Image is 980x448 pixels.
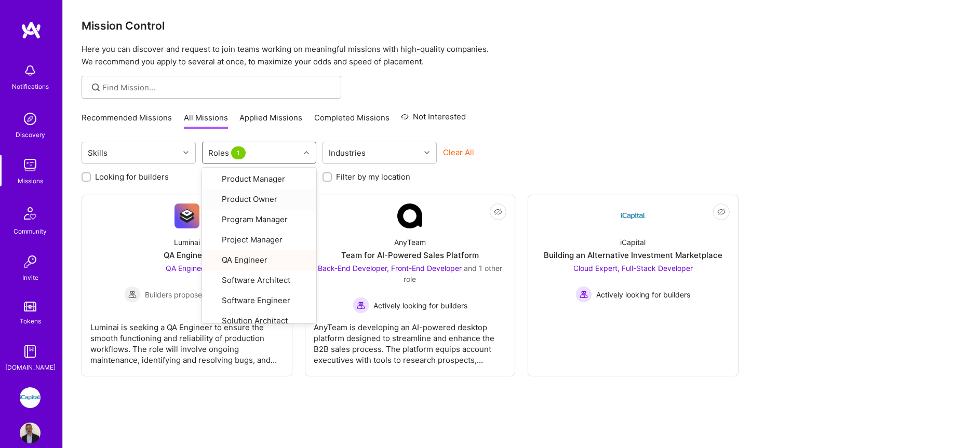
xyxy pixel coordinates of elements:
i: icon Chevron [183,150,189,155]
img: Actively looking for builders [353,297,369,314]
img: logo [21,21,42,39]
div: QA Engineer [164,250,210,261]
div: Notifications [12,81,49,92]
img: tokens [24,302,36,311]
div: Program Manager [208,214,310,226]
div: Community [14,226,47,237]
i: icon EyeClosed [494,208,502,216]
div: Solution Architect [208,315,310,327]
a: iCapital: Building an Alternative Investment Marketplace [17,387,43,408]
div: Tokens [20,316,41,327]
div: Discovery [16,129,45,140]
img: Community [18,201,43,226]
a: Applied Missions [239,112,302,129]
span: Cloud Expert, Full-Stack Developer [573,264,693,273]
h3: Mission Control [82,19,961,32]
div: Software Architect [208,275,310,287]
div: Skills [85,145,110,160]
i: icon EyeClosed [717,208,726,216]
span: Actively looking for builders [596,289,690,300]
span: QA Engineer [166,264,208,273]
input: Find Mission... [102,82,333,93]
div: Software Engineer [208,295,310,307]
a: Company LogoiCapitalBuilding an Alternative Investment MarketplaceCloud Expert, Full-Stack Develo... [536,203,730,368]
img: Company Logo [174,203,199,228]
div: Missions [18,175,43,186]
span: Builders proposed to company [145,289,249,300]
img: guide book [20,341,41,362]
a: User Avatar [17,423,43,443]
div: iCapital [620,237,646,248]
img: Company Logo [621,203,646,228]
img: bell [20,60,41,81]
div: Industries [326,145,368,160]
div: QA Engineer [208,254,310,266]
div: Team for AI-Powered Sales Platform [341,250,479,261]
label: Looking for builders [95,171,169,182]
div: Product Owner [208,194,310,206]
a: Company LogoAnyTeamTeam for AI-Powered Sales PlatformBack-End Developer, Front-End Developer and ... [314,203,507,368]
div: Project Manager [208,234,310,246]
label: Filter by my location [336,171,410,182]
div: Invite [22,272,38,283]
img: teamwork [20,155,41,175]
img: Builders proposed to company [124,286,141,303]
img: Actively looking for builders [575,286,592,303]
a: Completed Missions [314,112,390,129]
i: icon Chevron [424,150,429,155]
div: AnyTeam is developing an AI-powered desktop platform designed to streamline and enhance the B2B s... [314,314,507,365]
button: Clear All [443,147,474,158]
img: discovery [20,108,41,129]
div: [DOMAIN_NAME] [5,362,56,373]
img: User Avatar [20,423,41,443]
a: Company LogoLuminaiQA EngineerQA Engineer Builders proposed to companyBuilders proposed to compan... [90,203,284,368]
div: AnyTeam [394,237,426,248]
a: Recommended Missions [82,112,172,129]
img: Invite [20,251,41,272]
p: Here you can discover and request to join teams working on meaningful missions with high-quality ... [82,43,961,68]
img: Company Logo [397,203,422,228]
div: Building an Alternative Investment Marketplace [544,250,722,261]
div: Luminai [174,237,200,248]
span: Actively looking for builders [373,300,467,311]
i: icon Chevron [304,150,309,155]
div: Luminai is seeking a QA Engineer to ensure the smooth functioning and reliability of production w... [90,314,284,365]
span: 1 [231,146,246,159]
i: icon SearchGrey [90,82,102,93]
div: Product Manager [208,173,310,185]
a: Not Interested [401,111,466,129]
span: Back-End Developer, Front-End Developer [318,264,462,273]
img: iCapital: Building an Alternative Investment Marketplace [20,387,41,408]
div: Roles [206,145,250,160]
a: All Missions [184,112,228,129]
